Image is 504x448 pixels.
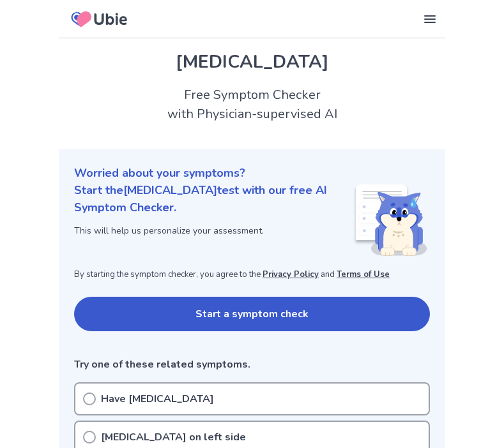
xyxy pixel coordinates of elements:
p: Have [MEDICAL_DATA] [101,391,214,407]
button: Start a symptom check [74,297,430,331]
h2: Free Symptom Checker with Physician-supervised AI [59,86,445,124]
p: By starting the symptom checker, you agree to the and [74,269,430,281]
p: [MEDICAL_DATA] on left side [101,429,246,445]
h1: [MEDICAL_DATA] [74,49,430,75]
p: Try one of these related symptoms. [74,357,430,372]
p: Start the [MEDICAL_DATA] test with our free AI Symptom Checker. [74,182,353,216]
p: Worried about your symptoms? [74,165,430,182]
p: This will help us personalize your assessment. [74,224,353,237]
a: Terms of Use [337,269,390,280]
a: Privacy Policy [263,269,319,280]
img: Shiba [353,184,427,256]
